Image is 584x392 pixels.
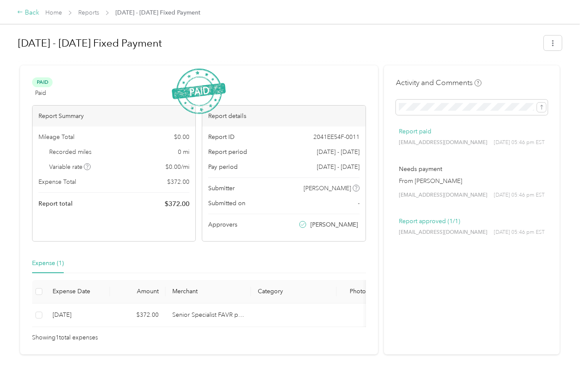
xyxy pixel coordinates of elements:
span: $ 372.00 [165,199,189,209]
th: Merchant [165,280,251,304]
span: Mileage Total [38,133,74,141]
iframe: Everlance-gr Chat Button Frame [536,344,584,392]
p: From [PERSON_NAME] [399,177,545,186]
span: - [358,199,360,208]
th: Category [251,280,336,304]
span: 0 mi [178,147,189,156]
p: Needs payment [399,165,545,174]
span: Paid [35,88,46,97]
span: [EMAIL_ADDRESS][DOMAIN_NAME] [399,192,487,199]
span: [DATE] - [DATE] [317,147,360,156]
span: [EMAIL_ADDRESS][DOMAIN_NAME] [399,139,487,147]
span: Pay period [208,162,238,171]
span: 2041EE54F-0011 [313,133,360,141]
th: Amount [110,280,165,304]
span: Report total [38,199,73,208]
span: [DATE] 05:46 pm EST [494,229,545,236]
h4: Activity and Comments [396,77,481,88]
div: Back [17,8,39,18]
span: [DATE] 05:46 pm EST [494,139,545,147]
td: Senior Specialist FAVR program [165,304,251,327]
span: Report ID [208,133,235,141]
th: Photo [336,280,379,304]
td: 1-21-2025 [46,304,110,327]
span: $ 372.00 [167,177,189,186]
span: [EMAIL_ADDRESS][DOMAIN_NAME] [399,229,487,236]
span: Expense Total [38,177,76,186]
img: PaidStamp [172,68,226,114]
div: Report details [202,106,365,127]
span: [PERSON_NAME] [310,220,358,229]
span: [DATE] 05:46 pm EST [494,192,545,199]
span: [PERSON_NAME] [304,184,351,193]
a: Reports [78,9,99,16]
span: $ 0.00 / mi [165,162,189,171]
a: Home [45,9,62,16]
span: Variable rate [49,162,91,171]
span: Recorded miles [49,147,91,156]
span: Paid [32,77,53,87]
div: Expense (1) [32,259,64,268]
span: $ 0.00 [174,133,189,141]
p: Report approved (1/1) [399,217,545,226]
span: Approvers [208,220,237,229]
div: Report Summary [32,106,195,127]
td: $372.00 [110,304,165,327]
span: Submitter [208,184,235,193]
h1: Oct 1 - 31, 2024 Fixed Payment [18,33,538,53]
span: [DATE] - [DATE] Fixed Payment [115,8,201,17]
span: Report period [208,147,247,156]
span: Submitted on [208,199,245,208]
th: Expense Date [46,280,110,304]
p: Report paid [399,127,545,136]
span: Showing 1 total expenses [32,333,98,342]
span: [DATE] - [DATE] [317,162,360,171]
